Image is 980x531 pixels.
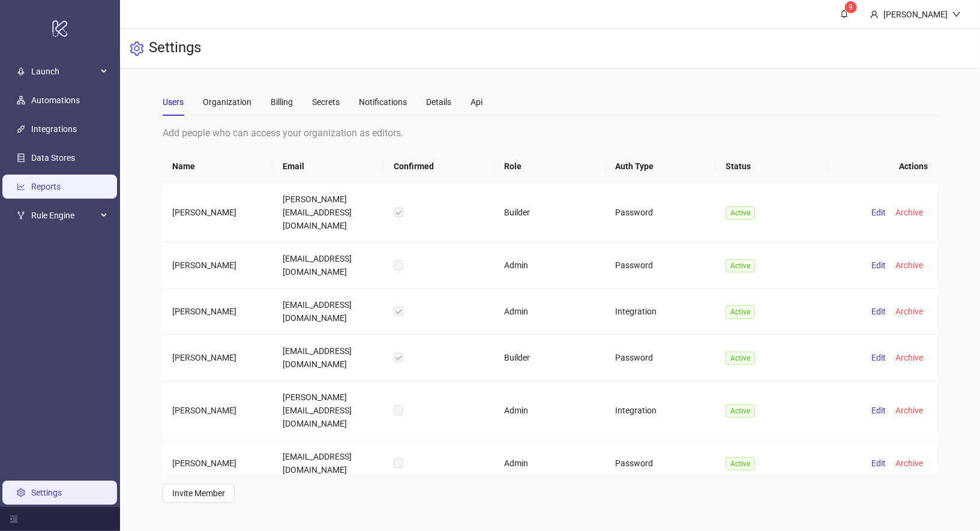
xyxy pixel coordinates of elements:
[163,484,235,503] button: Invite Member
[952,10,961,19] span: down
[726,404,755,418] span: Active
[384,150,495,183] th: Confirmed
[163,440,273,487] td: [PERSON_NAME]
[726,206,755,220] span: Active
[163,381,273,440] td: [PERSON_NAME]
[891,258,928,272] button: Archive
[495,335,605,381] td: Builder
[891,350,928,365] button: Archive
[895,353,923,362] span: Archive
[163,183,273,242] td: [PERSON_NAME]
[163,95,184,109] div: Users
[606,150,716,183] th: Auth Type
[871,208,886,217] span: Edit
[274,150,384,183] th: Email
[606,335,716,381] td: Password
[203,95,251,109] div: Organization
[849,3,853,11] span: 9
[845,1,857,13] sup: 9
[867,205,891,220] button: Edit
[17,67,25,76] span: rocket
[867,350,891,365] button: Edit
[891,403,928,418] button: Archive
[495,183,605,242] td: Builder
[895,208,923,217] span: Archive
[827,150,937,183] th: Actions
[871,406,886,415] span: Edit
[172,488,225,498] span: Invite Member
[274,335,384,381] td: [EMAIL_ADDRESS][DOMAIN_NAME]
[840,10,849,18] span: bell
[867,304,891,319] button: Edit
[891,205,928,220] button: Archive
[31,59,97,83] span: Launch
[274,289,384,335] td: [EMAIL_ADDRESS][DOMAIN_NAME]
[10,515,18,523] span: menu-fold
[895,458,923,468] span: Archive
[31,488,62,497] a: Settings
[163,242,273,289] td: [PERSON_NAME]
[871,353,886,362] span: Edit
[495,289,605,335] td: Admin
[274,381,384,440] td: [PERSON_NAME][EMAIL_ADDRESS][DOMAIN_NAME]
[163,289,273,335] td: [PERSON_NAME]
[274,440,384,487] td: [EMAIL_ADDRESS][DOMAIN_NAME]
[726,457,755,470] span: Active
[606,289,716,335] td: Integration
[871,458,886,468] span: Edit
[31,95,80,105] a: Automations
[871,260,886,270] span: Edit
[867,258,891,272] button: Edit
[163,125,937,140] div: Add people who can access your organization as editors.
[495,242,605,289] td: Admin
[163,150,273,183] th: Name
[726,352,755,365] span: Active
[31,153,75,163] a: Data Stores
[17,211,25,220] span: fork
[895,307,923,316] span: Archive
[359,95,407,109] div: Notifications
[130,41,144,56] span: setting
[867,403,891,418] button: Edit
[891,304,928,319] button: Archive
[271,95,293,109] div: Billing
[891,456,928,470] button: Archive
[895,406,923,415] span: Archive
[867,456,891,470] button: Edit
[31,124,77,134] a: Integrations
[716,150,826,183] th: Status
[31,182,61,191] a: Reports
[726,259,755,272] span: Active
[470,95,482,109] div: Api
[495,150,605,183] th: Role
[895,260,923,270] span: Archive
[606,381,716,440] td: Integration
[879,8,952,21] div: [PERSON_NAME]
[495,381,605,440] td: Admin
[606,242,716,289] td: Password
[870,10,879,19] span: user
[149,38,201,59] h3: Settings
[606,440,716,487] td: Password
[871,307,886,316] span: Edit
[495,440,605,487] td: Admin
[606,183,716,242] td: Password
[31,203,97,227] span: Rule Engine
[274,242,384,289] td: [EMAIL_ADDRESS][DOMAIN_NAME]
[312,95,340,109] div: Secrets
[163,335,273,381] td: [PERSON_NAME]
[426,95,451,109] div: Details
[726,305,755,319] span: Active
[274,183,384,242] td: [PERSON_NAME][EMAIL_ADDRESS][DOMAIN_NAME]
